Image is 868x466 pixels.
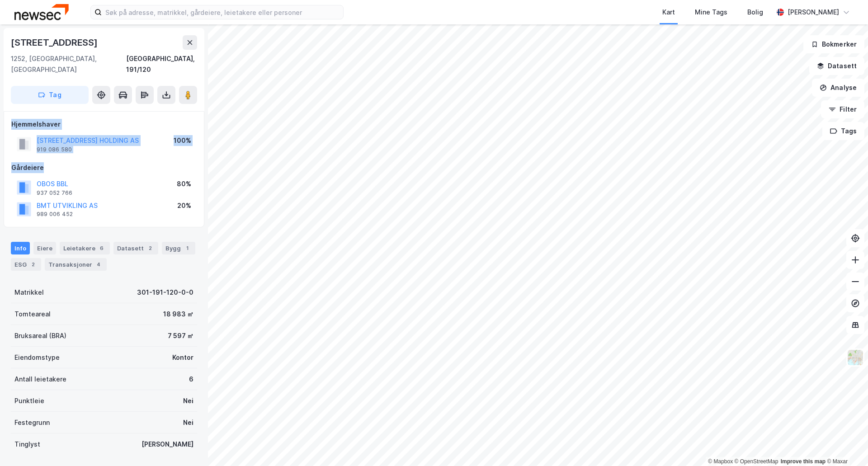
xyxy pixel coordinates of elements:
div: Kontrollprogram for chat [823,423,868,466]
div: Kontor [172,352,193,363]
div: Datasett [113,242,158,254]
div: Bolig [747,7,763,18]
div: Kart [662,7,675,18]
div: Antall leietakere [14,374,66,385]
div: 989 006 452 [37,211,73,218]
a: OpenStreetMap [735,458,778,465]
div: 1 [183,244,192,253]
div: [STREET_ADDRESS] [11,35,99,50]
a: Improve this map [781,458,826,465]
div: 7 597 ㎡ [168,330,193,341]
div: [PERSON_NAME] [788,7,839,18]
div: Nei [183,417,193,428]
div: Punktleie [14,395,44,406]
button: Datasett [809,57,864,75]
div: Info [11,242,30,254]
button: Bokmerker [803,35,864,53]
div: Eiendomstype [14,352,60,363]
div: 20% [177,200,191,211]
div: 1252, [GEOGRAPHIC_DATA], [GEOGRAPHIC_DATA] [11,53,126,75]
div: 919 086 580 [37,146,72,153]
div: Matrikkel [14,287,44,298]
div: 6 [189,374,193,385]
div: 80% [177,179,191,189]
div: 301-191-120-0-0 [137,287,193,298]
iframe: Chat Widget [823,423,868,466]
a: Mapbox [708,458,733,465]
div: 6 [97,244,106,253]
div: Tomteareal [14,309,51,320]
div: Eiere [33,242,56,254]
input: Søk på adresse, matrikkel, gårdeiere, leietakere eller personer [102,5,343,19]
div: Festegrunn [14,417,50,428]
div: ESG [11,258,41,271]
div: 18 983 ㎡ [163,309,193,320]
div: 4 [94,260,103,269]
div: 937 052 766 [37,189,72,197]
button: Filter [821,100,864,118]
div: 100% [174,135,191,146]
button: Analyse [812,79,864,97]
div: Bygg [162,242,195,254]
div: Tinglyst [14,439,40,450]
div: Transaksjoner [45,258,107,271]
div: Gårdeiere [11,162,197,173]
div: [PERSON_NAME] [142,439,193,450]
div: Nei [183,395,193,406]
div: Hjemmelshaver [11,119,197,130]
div: Mine Tags [695,7,727,18]
button: Tag [11,86,89,104]
div: 2 [28,260,38,269]
img: Z [847,349,864,366]
div: Leietakere [60,242,110,254]
div: 2 [146,244,155,253]
div: [GEOGRAPHIC_DATA], 191/120 [126,53,197,75]
img: newsec-logo.f6e21ccffca1b3a03d2d.png [14,4,69,20]
div: Bruksareal (BRA) [14,330,66,341]
button: Tags [822,122,864,140]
